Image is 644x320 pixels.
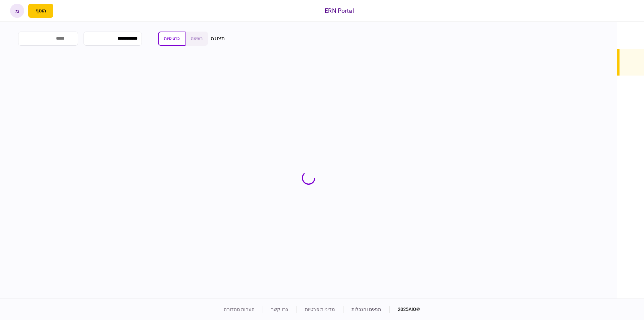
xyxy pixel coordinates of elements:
[389,306,420,313] div: © 2025 AIO
[57,4,71,18] button: פתח רשימת התראות
[164,36,179,41] span: כרטיסיות
[28,4,53,18] button: פתח תפריט להוספת לקוח
[158,32,185,46] button: כרטיסיות
[191,36,203,41] span: רשימה
[224,307,255,312] a: הערות מהדורה
[305,307,335,312] a: מדיניות פרטיות
[10,4,24,18] button: מ
[325,6,354,15] div: ERN Portal
[211,35,225,43] div: תצוגה
[271,307,288,312] a: צרו קשר
[352,307,381,312] a: תנאים והגבלות
[185,32,208,46] button: רשימה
